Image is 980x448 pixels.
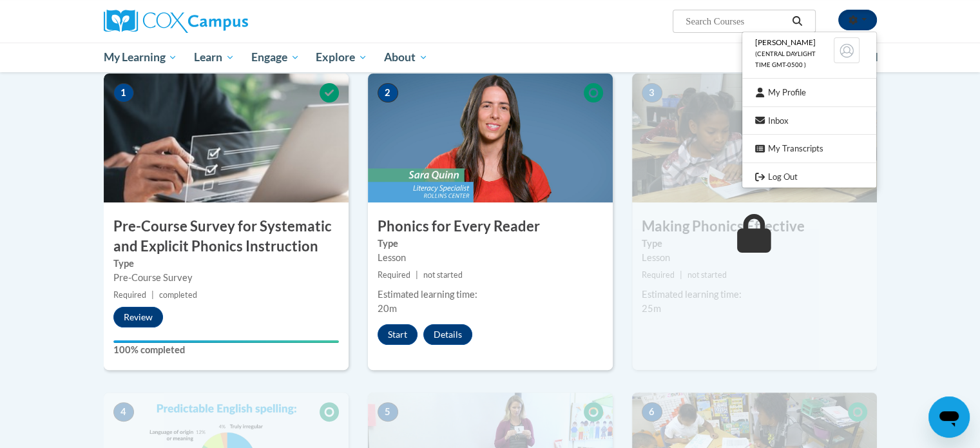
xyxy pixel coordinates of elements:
a: Cox Campus [104,10,349,33]
div: Lesson [642,251,867,265]
h3: Phonics for Every Reader [368,217,613,237]
span: Required [113,290,146,300]
div: Estimated learning time: [378,287,603,302]
a: Explore [307,43,376,72]
span: Required [642,270,675,280]
a: Learn [186,43,243,72]
div: Pre-Course Survey [113,271,339,285]
label: 100% completed [113,343,339,357]
span: | [680,270,682,280]
a: Logout [742,169,876,185]
label: Type [113,257,339,271]
h3: Pre-Course Survey for Systematic and Explicit Phonics Instruction [104,217,349,257]
div: Estimated learning time: [642,287,867,302]
div: Your progress [113,340,339,343]
div: Lesson [378,251,603,265]
img: Course Image [104,73,349,202]
button: Start [378,324,418,345]
span: 3 [642,83,662,102]
span: 4 [113,402,134,422]
div: Main menu [84,43,896,72]
span: About [384,50,428,65]
span: 2 [378,83,398,102]
iframe: Button to launch messaging window [928,396,970,438]
a: Engage [243,43,308,72]
span: | [416,270,418,280]
h3: Making Phonics Effective [632,217,877,237]
input: Search Courses [684,14,787,29]
button: Account Settings [838,10,877,30]
span: completed [159,290,197,300]
img: Course Image [632,73,877,202]
button: Details [423,324,472,345]
span: 20m [378,303,397,314]
span: Required [378,270,410,280]
span: 5 [378,402,398,422]
span: Explore [316,50,367,65]
button: Search [787,14,807,29]
span: | [151,290,154,300]
label: Type [378,237,603,251]
img: Learner Profile Avatar [834,37,860,63]
span: 1 [113,83,134,102]
span: 25m [642,303,661,314]
img: Course Image [368,73,613,202]
span: Learn [194,50,235,65]
span: not started [687,270,727,280]
img: Cox Campus [104,10,248,33]
span: Engage [251,50,300,65]
a: About [376,43,436,72]
a: Inbox [742,113,876,129]
span: (Central Daylight Time GMT-0500 ) [755,50,816,68]
span: 6 [642,402,662,422]
span: [PERSON_NAME] [755,37,816,47]
a: My Profile [742,84,876,101]
a: My Transcripts [742,141,876,157]
label: Type [642,237,867,251]
button: Review [113,307,163,327]
span: not started [423,270,463,280]
span: My Learning [103,50,177,65]
a: My Learning [95,43,186,72]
